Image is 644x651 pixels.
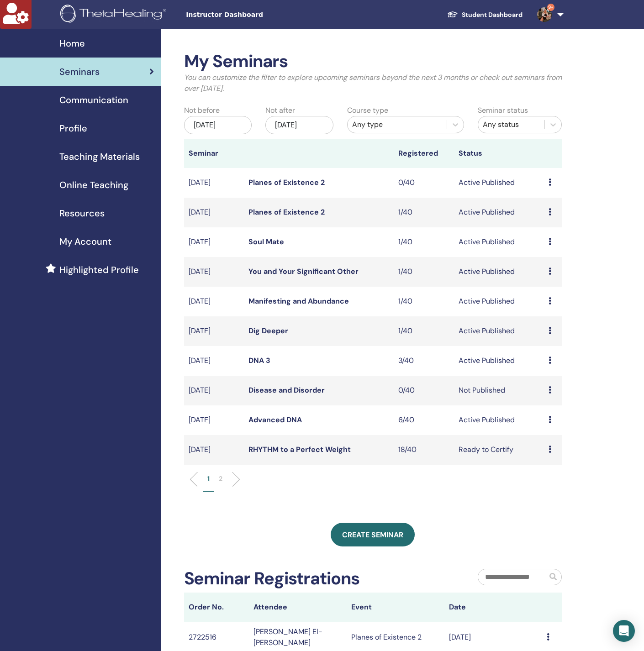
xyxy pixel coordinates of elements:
td: 3/40 [394,346,454,376]
span: Seminars [59,65,100,79]
h2: Seminar Registrations [184,568,360,589]
td: Active Published [454,198,544,227]
td: 6/40 [394,405,454,435]
a: Planes of Existence 2 [248,178,325,187]
td: 1/40 [394,198,454,227]
img: graduation-cap-white.svg [447,10,458,18]
td: 0/40 [394,376,454,405]
a: RHYTHM to a Perfect Weight [248,445,351,454]
th: Seminar [184,139,244,168]
td: Active Published [454,168,544,198]
a: Soul Mate [248,237,284,247]
th: Attendee [249,593,347,622]
div: [DATE] [265,116,333,134]
td: Active Published [454,227,544,257]
a: Planes of Existence 2 [248,207,325,217]
th: Event [347,593,444,622]
td: 0/40 [394,168,454,198]
td: 18/40 [394,435,454,465]
td: [DATE] [184,227,244,257]
th: Date [444,593,542,622]
a: Manifesting and Abundance [248,296,349,306]
label: Seminar status [478,105,528,116]
td: Active Published [454,316,544,346]
h2: My Seminars [184,51,562,72]
span: Teaching Materials [59,150,140,163]
img: default.jpg [537,7,552,22]
td: Active Published [454,346,544,376]
span: Profile [59,121,87,135]
div: [DATE] [184,116,252,134]
td: 1/40 [394,257,454,287]
td: Active Published [454,287,544,316]
a: You and Your Significant Other [248,267,359,276]
span: Highlighted Profile [59,263,139,277]
th: Registered [394,139,454,168]
span: Instructor Dashboard [186,10,323,20]
p: You can customize the filter to explore upcoming seminars beyond the next 3 months or check out s... [184,72,562,94]
span: Communication [59,93,128,107]
td: [DATE] [184,257,244,287]
span: Create seminar [342,530,403,540]
th: Order No. [184,593,249,622]
td: 1/40 [394,227,454,257]
div: Open Intercom Messenger [613,620,635,642]
span: My Account [59,235,111,248]
div: Any status [483,119,540,130]
td: Active Published [454,405,544,435]
td: [DATE] [184,168,244,198]
span: Home [59,37,85,50]
a: Advanced DNA [248,415,302,425]
div: Any type [352,119,442,130]
a: Student Dashboard [440,6,530,23]
td: [DATE] [184,435,244,465]
td: 1/40 [394,316,454,346]
a: DNA 3 [248,356,270,365]
span: Resources [59,206,105,220]
a: Dig Deeper [248,326,288,336]
td: Not Published [454,376,544,405]
td: [DATE] [184,287,244,316]
td: [DATE] [184,405,244,435]
span: 9+ [547,4,554,11]
td: [DATE] [184,316,244,346]
td: Ready to Certify [454,435,544,465]
a: Disease and Disorder [248,385,325,395]
td: [DATE] [184,376,244,405]
span: Online Teaching [59,178,128,192]
td: [DATE] [184,198,244,227]
th: Status [454,139,544,168]
td: Active Published [454,257,544,287]
td: 1/40 [394,287,454,316]
label: Course type [347,105,388,116]
img: logo.png [60,5,169,25]
label: Not after [265,105,295,116]
td: [DATE] [184,346,244,376]
label: Not before [184,105,220,116]
a: Create seminar [331,523,415,546]
p: 1 [207,474,210,483]
p: 2 [219,474,222,483]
